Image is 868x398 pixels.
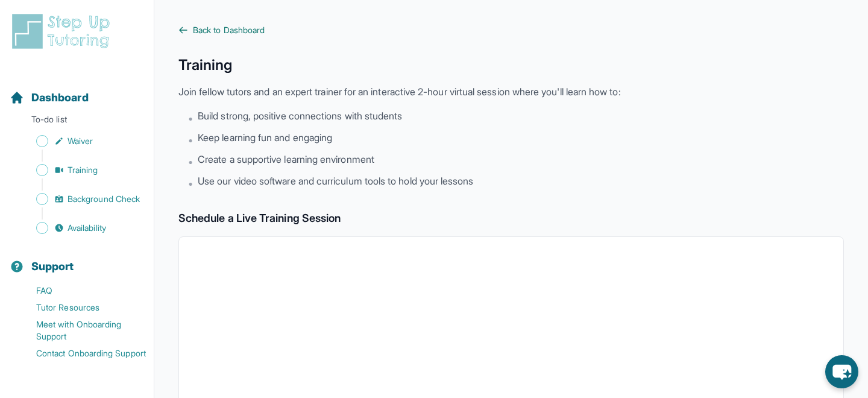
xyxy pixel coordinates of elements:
[10,316,154,345] a: Meet with Onboarding Support
[10,282,154,299] a: FAQ
[68,164,98,176] span: Training
[10,89,89,106] a: Dashboard
[10,12,117,51] img: logo
[31,89,89,106] span: Dashboard
[10,162,154,178] a: Training
[10,299,154,316] a: Tutor Resources
[5,70,149,111] button: Dashboard
[198,109,402,123] span: Build strong, positive connections with students
[178,210,844,227] h2: Schedule a Live Training Session
[198,152,374,166] span: Create a supportive learning environment
[68,135,93,147] span: Waiver
[178,84,844,99] p: Join fellow tutors and an expert trainer for an interactive 2-hour virtual session where you'll l...
[5,239,149,280] button: Support
[68,193,140,205] span: Background Check
[10,133,154,150] a: Waiver
[193,24,265,36] span: Back to Dashboard
[10,191,154,207] a: Background Check
[10,220,154,236] a: Availability
[5,113,149,130] p: To-do list
[188,111,193,125] span: •
[68,222,106,234] span: Availability
[178,55,844,75] h1: Training
[10,345,154,362] a: Contact Onboarding Support
[188,176,193,191] span: •
[178,24,844,36] a: Back to Dashboard
[198,174,473,188] span: Use our video software and curriculum tools to hold your lessons
[825,355,858,388] button: chat-button
[188,133,193,147] span: •
[188,154,193,169] span: •
[198,130,332,145] span: Keep learning fun and engaging
[31,258,74,275] span: Support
